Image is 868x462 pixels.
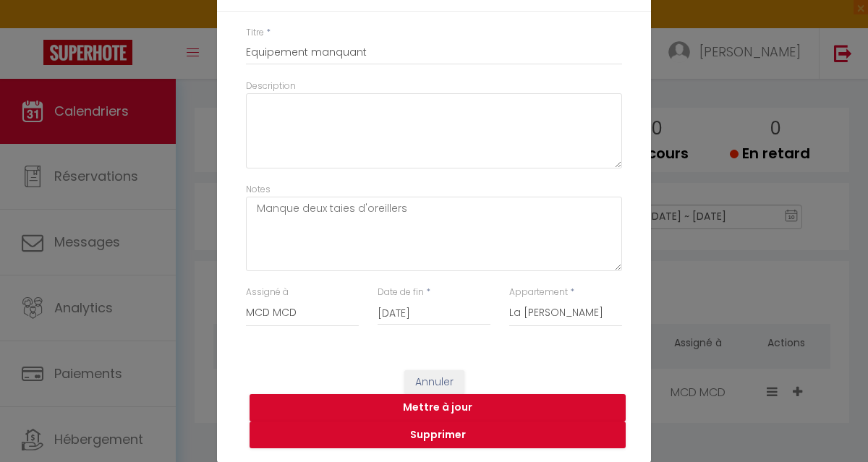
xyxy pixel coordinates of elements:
label: Notes [246,183,271,197]
button: Annuler [404,370,464,395]
button: Mettre à jour [250,394,626,422]
button: Supprimer [250,422,626,449]
label: Assigné à [246,286,289,299]
label: Titre [246,26,264,40]
label: Appartement [509,286,568,299]
label: Description [246,80,296,93]
label: Date de fin [378,286,424,299]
